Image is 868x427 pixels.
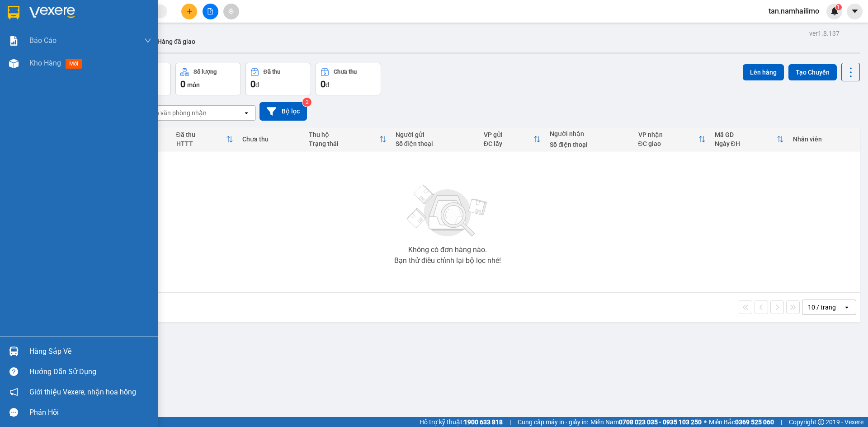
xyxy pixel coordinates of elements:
[259,102,307,121] button: Bộ lọc
[264,69,280,75] div: Đã thu
[550,141,629,148] div: Số điện thoại
[316,63,381,95] button: Chưa thu0đ
[9,388,18,396] span: notification
[186,8,193,14] span: plus
[830,7,839,15] img: icon-new-feature
[309,140,379,147] div: Trạng thái
[550,130,629,137] div: Người nhận
[634,127,710,151] th: Toggle SortBy
[193,69,217,75] div: Số lượng
[788,64,837,80] button: Tạo Chuyến
[29,35,57,46] span: Báo cáo
[761,5,826,17] span: tan.namhailimo
[228,8,234,14] span: aim
[9,367,18,376] span: question-circle
[144,108,207,117] div: Chọn văn phòng nhận
[808,303,836,312] div: 10 / trang
[243,109,250,117] svg: open
[619,418,702,426] strong: 0708 023 035 - 0935 103 250
[715,131,777,138] div: Mã GD
[29,386,136,398] span: Giới thiệu Vexere, nhận hoa hồng
[29,345,151,358] div: Hàng sắp về
[781,417,782,427] span: |
[325,81,329,89] span: đ
[847,4,863,19] button: caret-down
[255,81,259,89] span: đ
[172,127,238,151] th: Toggle SortBy
[479,127,546,151] th: Toggle SortBy
[408,246,487,253] div: Không có đơn hàng nào.
[175,63,241,95] button: Số lượng0món
[735,418,774,426] strong: 0369 525 060
[9,408,18,417] span: message
[851,7,859,15] span: caret-down
[207,8,213,14] span: file-add
[29,59,61,67] span: Kho hàng
[709,417,774,427] span: Miền Bắc
[843,304,850,311] svg: open
[396,131,475,138] div: Người gửi
[638,131,698,138] div: VP nhận
[793,136,855,143] div: Nhân viên
[464,418,503,426] strong: 1900 633 818
[180,79,185,89] span: 0
[144,37,151,44] span: down
[396,140,475,147] div: Số điện thoại
[302,98,311,107] sup: 2
[203,4,218,19] button: file-add
[837,4,840,10] span: 1
[304,127,391,151] th: Toggle SortBy
[710,127,788,151] th: Toggle SortBy
[250,79,255,89] span: 0
[704,420,707,424] span: ⚪️
[484,131,534,138] div: VP gửi
[223,4,239,19] button: aim
[181,4,197,19] button: plus
[638,140,698,147] div: ĐC giao
[484,140,534,147] div: ĐC lấy
[309,131,379,138] div: Thu hộ
[242,136,300,143] div: Chưa thu
[394,257,501,264] div: Bạn thử điều chỉnh lại bộ lọc nhé!
[321,79,325,89] span: 0
[590,417,702,427] span: Miền Nam
[176,131,226,138] div: Đã thu
[29,406,151,419] div: Phản hồi
[9,36,19,46] img: solution-icon
[420,417,503,427] span: Hỗ trợ kỹ thuật:
[9,59,19,68] img: warehouse-icon
[9,347,19,356] img: warehouse-icon
[835,4,842,10] sup: 1
[509,417,511,427] span: |
[518,417,588,427] span: Cung cấp máy in - giấy in:
[8,6,19,19] img: logo-vxr
[29,365,151,379] div: Hướng dẫn sử dụng
[187,81,200,89] span: món
[818,419,824,425] span: copyright
[66,59,82,69] span: mới
[245,63,311,95] button: Đã thu0đ
[809,28,840,38] div: ver 1.8.137
[150,31,203,52] button: Hàng đã giao
[402,179,493,243] img: svg+xml;base64,PHN2ZyBjbGFzcz0ibGlzdC1wbHVnX19zdmciIHhtbG5zPSJodHRwOi8vd3d3LnczLm9yZy8yMDAwL3N2Zy...
[715,140,777,147] div: Ngày ĐH
[334,69,357,75] div: Chưa thu
[176,140,226,147] div: HTTT
[743,64,784,80] button: Lên hàng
